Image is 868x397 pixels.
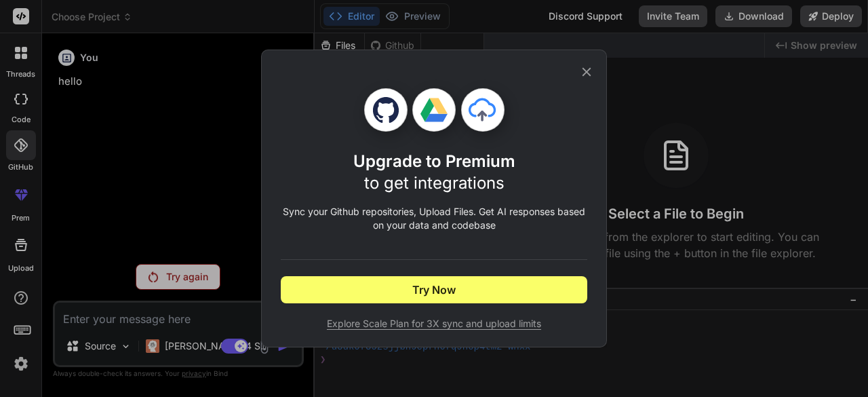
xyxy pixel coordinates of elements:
h1: Upgrade to Premium [353,151,515,194]
p: Sync your Github repositories, Upload Files. Get AI responses based on your data and codebase [281,205,587,232]
span: Try Now [412,282,456,298]
span: Explore Scale Plan for 3X sync and upload limits [281,317,587,330]
button: Try Now [281,276,587,303]
span: to get integrations [364,173,505,193]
